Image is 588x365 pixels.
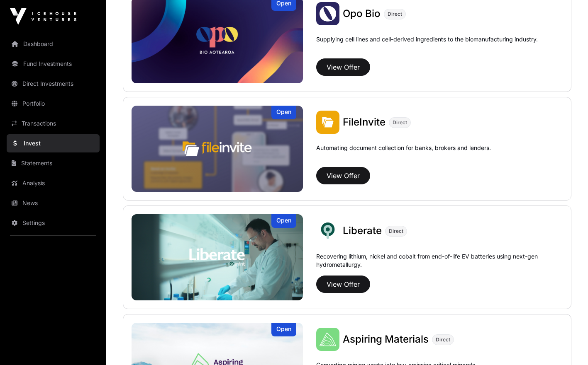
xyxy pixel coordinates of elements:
img: FileInvite [132,106,303,192]
a: Transactions [7,114,100,133]
p: Automating document collection for banks, brokers and lenders. [316,144,491,164]
a: Invest [7,134,100,152]
p: Supplying cell lines and cell-derived ingredients to the biomanufacturing industry. [316,35,538,44]
div: Open [271,214,296,228]
img: Liberate [316,219,339,242]
a: News [7,194,100,212]
a: FileInvite [343,116,385,129]
button: View Offer [316,276,370,293]
img: Liberate [132,214,303,300]
iframe: Chat Widget [547,325,588,365]
a: Liberate [343,224,382,237]
a: Analysis [7,174,100,192]
button: View Offer [316,58,370,76]
span: Direct [388,11,402,17]
div: Open [271,106,296,119]
a: Opo Bio [343,7,381,20]
button: View Offer [316,167,370,184]
a: Dashboard [7,35,100,53]
span: Aspiring Materials [343,333,429,345]
img: Icehouse Ventures Logo [10,8,76,25]
a: Aspiring Materials [343,333,429,346]
a: LiberateOpen [132,214,303,300]
p: Recovering lithium, nickel and cobalt from end-of-life EV batteries using next-gen hydrometallurgy. [316,252,563,272]
img: FileInvite [316,111,339,134]
a: Statements [7,154,100,172]
img: Aspiring Materials [316,328,339,351]
a: Direct Investments [7,75,100,93]
span: Direct [393,119,407,126]
span: Direct [436,336,450,343]
a: Portfolio [7,94,100,113]
span: Opo Bio [343,7,381,19]
a: Settings [7,214,100,232]
span: Direct [389,228,403,234]
span: Liberate [343,225,382,237]
a: FileInviteOpen [132,106,303,192]
span: FileInvite [343,116,385,128]
img: Opo Bio [316,2,339,25]
a: Fund Investments [7,55,100,73]
div: Open [271,323,296,336]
